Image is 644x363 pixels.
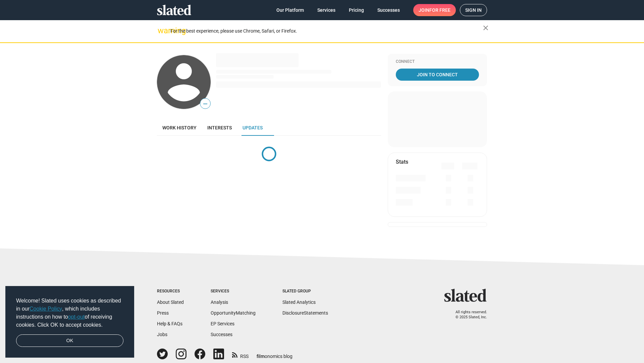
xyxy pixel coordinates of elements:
span: Join To Connect [397,69,478,81]
span: Work history [162,125,197,130]
a: Sign in [460,4,487,16]
a: Joinfor free [413,4,456,16]
a: About Slated [157,299,184,305]
span: Join [419,4,450,16]
a: Jobs [157,332,167,337]
span: Pricing [349,4,364,16]
a: Our Platform [271,4,309,16]
span: Our Platform [276,4,304,16]
a: Help & FAQs [157,321,182,326]
a: OpportunityMatching [211,310,256,316]
a: Interests [202,120,237,136]
div: Resources [157,289,184,294]
a: Pricing [343,4,369,16]
a: Successes [211,332,232,337]
a: Slated Analytics [282,299,316,305]
div: For the best experience, please use Chrome, Safari, or Firefox. [170,27,483,36]
p: All rights reserved. © 2025 Slated, Inc. [448,310,487,320]
a: Cookie Policy [30,306,62,312]
span: Sign in [465,4,482,16]
a: opt-out [68,314,85,320]
span: — [200,99,210,108]
a: DisclosureStatements [282,310,328,316]
span: Welcome! Slated uses cookies as described in our , which includes instructions on how to of recei... [16,297,123,329]
span: Updates [243,125,263,130]
mat-card-title: Stats [396,158,408,165]
a: RSS [232,349,249,360]
span: film [257,354,265,359]
a: Press [157,310,169,316]
div: Connect [396,59,479,65]
a: Join To Connect [396,69,479,81]
a: EP Services [211,321,234,326]
div: Slated Group [282,289,328,294]
span: Successes [377,4,400,16]
span: Services [317,4,335,16]
span: for free [429,4,450,16]
a: filmonomics blog [257,348,292,360]
a: Successes [372,4,405,16]
a: Services [312,4,341,16]
div: Services [211,289,256,294]
a: Work history [157,120,202,136]
a: Updates [237,120,268,136]
mat-icon: close [482,24,490,32]
div: cookieconsent [5,286,134,358]
a: dismiss cookie message [16,334,123,347]
span: Interests [207,125,232,130]
a: Analysis [211,299,228,305]
mat-icon: warning [158,27,166,35]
